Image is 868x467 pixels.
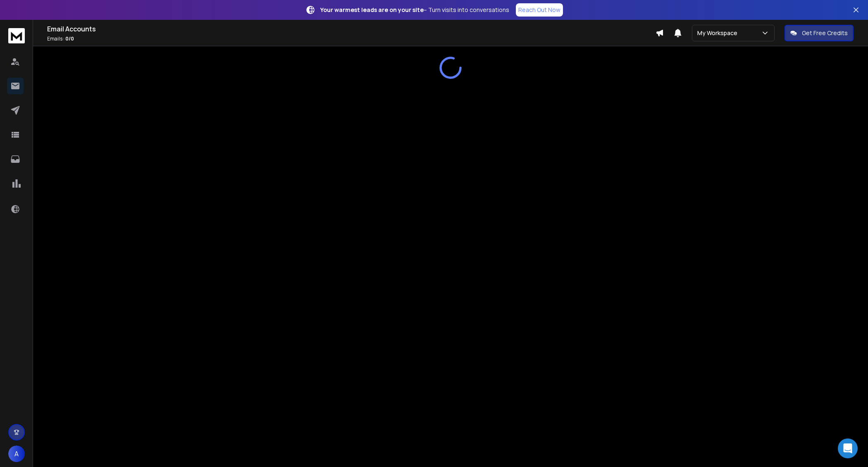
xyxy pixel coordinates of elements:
[320,6,509,14] p: – Turn visits into conversations
[65,35,74,42] span: 0 / 0
[802,29,848,37] p: Get Free Credits
[8,446,25,462] button: A
[785,25,854,41] button: Get Free Credits
[838,438,858,458] div: Open Intercom Messenger
[320,6,424,14] strong: Your warmest leads are on your site
[516,3,563,17] a: Reach Out Now
[47,24,656,34] h1: Email Accounts
[47,36,656,42] p: Emails :
[8,28,25,43] img: logo
[697,29,741,37] p: My Workspace
[518,6,560,14] p: Reach Out Now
